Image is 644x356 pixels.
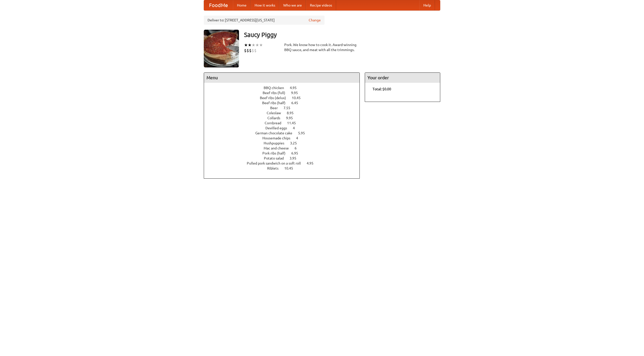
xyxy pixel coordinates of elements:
span: 9.95 [291,91,303,95]
span: 7.55 [284,106,295,110]
span: 6 [295,146,302,150]
a: Devilled eggs 4 [265,126,304,130]
span: Pulled pork sandwich on a soft roll [247,161,306,165]
a: German chocolate cake 5.95 [255,131,314,135]
span: Beer [270,106,283,110]
a: Help [419,0,435,10]
a: BBQ chicken 4.95 [264,86,306,90]
span: Beef ribs (full) [263,91,290,95]
span: 5.95 [298,131,310,135]
a: Home [233,0,251,10]
span: 3.95 [290,156,301,160]
span: 6.95 [291,151,303,155]
h4: Menu [204,73,359,83]
span: 11.45 [287,121,301,125]
span: Hushpuppies [264,141,289,145]
a: Cornbread 11.45 [265,121,305,125]
li: $ [252,48,254,53]
a: Who we are [279,0,306,10]
a: Potato salad 3.95 [264,156,306,160]
span: Cornbread [265,121,286,125]
span: 10.45 [292,96,306,100]
h4: Your order [365,73,440,83]
a: Housemade chips 4 [262,136,307,140]
span: Potato salad [264,156,289,160]
a: Beef ribs (delux) 10.45 [260,96,310,100]
a: Beer 7.55 [270,106,300,110]
span: Housemade chips [262,136,295,140]
a: Pork ribs (half) 6.95 [262,151,307,155]
span: 4.95 [307,161,318,165]
li: $ [254,48,257,53]
li: ★ [252,42,255,48]
span: 6.45 [291,101,303,105]
div: Deliver to: [STREET_ADDRESS][US_STATE] [204,16,325,25]
a: Coleslaw 8.95 [267,111,303,115]
li: ★ [244,42,248,48]
span: Riblets [267,166,284,170]
a: Hushpuppies 3.25 [264,141,306,145]
span: 4.95 [290,86,302,90]
h3: Saucy Piggy [244,30,440,40]
span: Mac and cheese [264,146,294,150]
a: Beef ribs (half) 6.45 [262,101,307,105]
li: ★ [248,42,252,48]
span: Devilled eggs [265,126,292,130]
span: German chocolate cake [255,131,297,135]
span: Pork ribs (half) [262,151,291,155]
a: Beef ribs (full) 9.95 [263,91,307,95]
span: 4 [296,136,303,140]
a: How it works [251,0,279,10]
span: 3.25 [290,141,302,145]
span: Beef ribs (delux) [260,96,291,100]
span: 10.45 [284,166,298,170]
li: ★ [255,42,259,48]
div: Pork. We know how to cook it. Award-winning BBQ sauce, and meat with all the trimmings. [284,42,360,52]
b: Total: $0.00 [373,87,391,91]
span: Collards [267,116,285,120]
li: $ [249,48,252,53]
li: $ [247,48,249,53]
span: Coleslaw [267,111,286,115]
span: 4 [293,126,300,130]
a: Change [309,18,321,23]
img: angular.jpg [204,30,239,67]
li: ★ [259,42,263,48]
a: FoodMe [204,0,233,10]
a: Riblets 10.45 [267,166,302,170]
a: Collards 9.95 [267,116,302,120]
a: Mac and cheese 6 [264,146,306,150]
a: Pulled pork sandwich on a soft roll 4.95 [247,161,323,165]
span: BBQ chicken [264,86,289,90]
a: Recipe videos [306,0,336,10]
span: Beef ribs (half) [262,101,291,105]
span: 8.95 [287,111,299,115]
li: $ [244,48,247,53]
span: 9.95 [286,116,298,120]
